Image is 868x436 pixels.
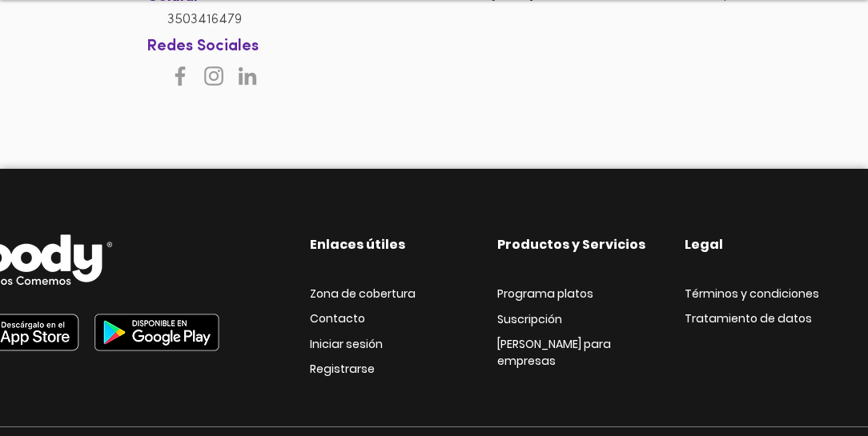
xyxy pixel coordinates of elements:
span: Términos y condiciones [685,286,819,302]
span: 3503416479 [167,13,242,26]
img: Grey LinkedIn Icon [235,63,260,89]
span: Zona de cobertura [310,286,416,302]
span: Legal [685,235,723,254]
a: Suscripción [497,313,562,326]
a: Registrarse [310,362,375,376]
span: Iniciar sesión [310,336,383,352]
img: Grey Facebook Icon [167,63,193,89]
span: Enlaces útiles [310,235,405,254]
img: Foody app movil en Play Store.png [86,305,228,360]
span: Productos y Servicios [497,235,645,254]
a: Programa platos [497,287,593,301]
span: Programa platos [497,286,593,302]
img: Grey Instagram Icon [201,63,227,89]
span: Contacto [310,310,365,326]
a: Iniciar sesión [310,338,383,351]
iframe: Messagebird Livechat Widget [775,343,852,420]
a: [PERSON_NAME] para empresas [497,338,611,368]
a: Contacto [310,312,365,326]
a: Términos y condiciones [685,287,819,301]
a: Zona de cobertura [310,287,416,301]
span: Redes Sociales [147,38,259,54]
a: Tratamiento de datos [685,312,812,326]
span: Registrarse [310,361,375,377]
span: [PERSON_NAME] para empresas [497,336,611,369]
ul: Barra de redes sociales [167,63,260,89]
span: Tratamiento de datos [685,310,812,326]
span: Suscripción [497,311,562,327]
